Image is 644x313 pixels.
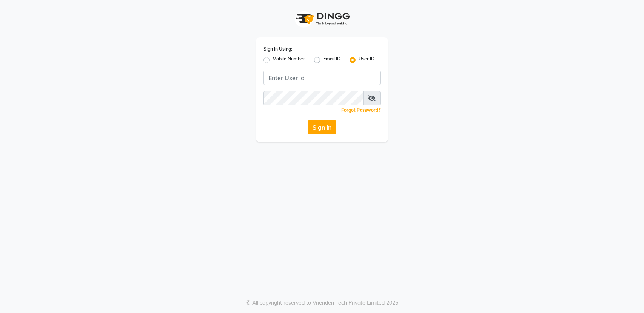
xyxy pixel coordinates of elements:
[263,46,292,52] label: Sign In Using:
[263,71,381,85] input: Username
[359,56,374,65] label: User ID
[292,8,352,30] img: logo1.svg
[263,91,364,105] input: Username
[273,56,305,65] label: Mobile Number
[323,56,340,65] label: Email ID
[308,120,336,134] button: Sign In
[341,107,381,113] a: Forgot Password?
